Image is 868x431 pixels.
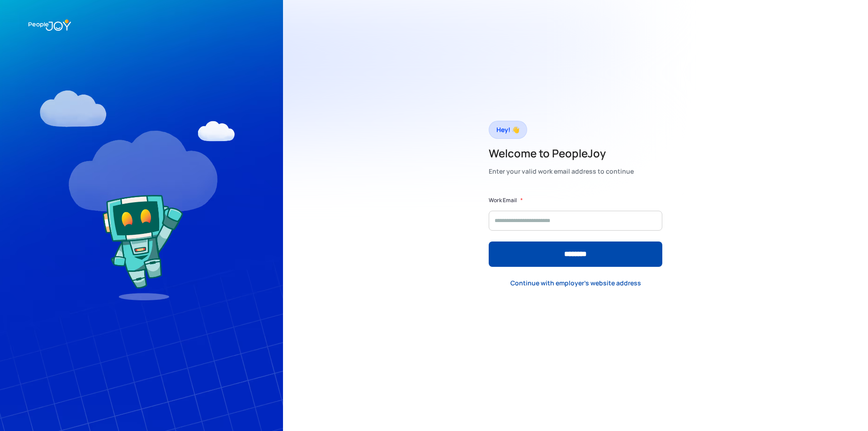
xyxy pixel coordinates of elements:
[489,165,634,178] div: Enter your valid work email address to continue
[503,274,648,292] a: Continue with employer's website address
[489,196,662,267] form: Form
[510,279,641,288] div: Continue with employer's website address
[496,123,519,136] div: Hey! 👋
[489,196,517,205] label: Work Email
[489,146,634,161] h2: Welcome to PeopleJoy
